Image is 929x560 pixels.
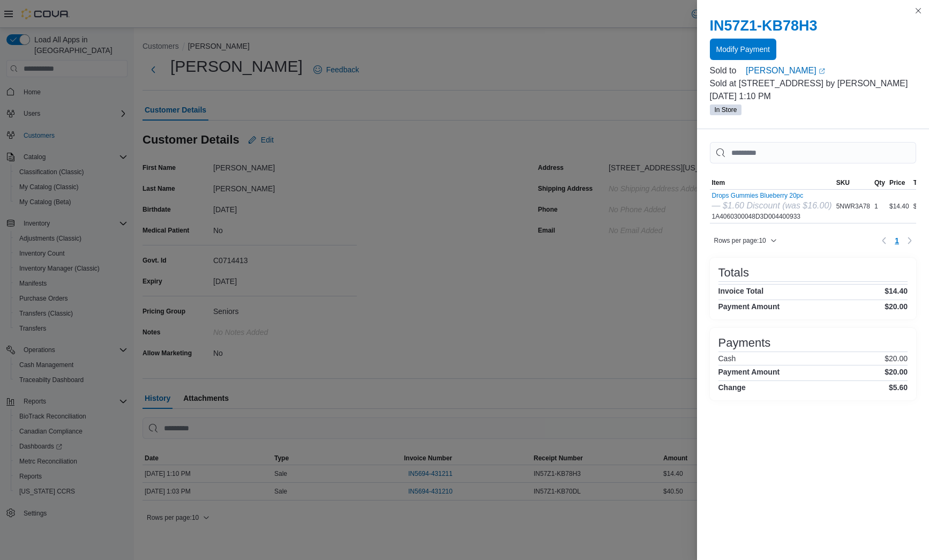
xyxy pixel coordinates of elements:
p: $20.00 [885,354,908,363]
h3: Totals [718,266,749,279]
span: Item [712,178,725,187]
span: In Store [710,104,742,115]
a: [PERSON_NAME]External link [746,64,916,77]
h4: Invoice Total [718,287,764,295]
div: — $1.60 Discount (was $16.00) [712,199,832,212]
div: 1A4060300048D3D004400933 [712,192,832,221]
button: Item [710,176,834,189]
div: $14.40 [887,200,911,213]
button: Previous page [878,234,890,247]
span: Qty [874,178,885,187]
span: 5NWR3A78 [836,202,870,211]
svg: External link [819,68,825,74]
h4: $20.00 [885,368,908,376]
button: Close this dialog [912,4,925,17]
button: Drops Gummies Blueberry 20pc [712,192,832,199]
span: 1 [895,235,899,246]
nav: Pagination for table: MemoryTable from EuiInMemoryTable [878,232,916,249]
div: Sold to [710,64,744,77]
input: This is a search bar. As you type, the results lower in the page will automatically filter. [710,142,917,163]
h4: Payment Amount [718,302,780,311]
span: Total [913,178,928,187]
button: Price [887,176,911,189]
h4: $5.60 [889,383,908,392]
h6: Cash [718,354,736,363]
button: Next page [903,234,916,247]
button: Modify Payment [710,39,776,60]
span: SKU [836,178,850,187]
div: 1 [872,200,887,213]
span: Price [889,178,905,187]
h4: Change [718,383,746,392]
button: Rows per page:10 [710,234,781,247]
p: Sold at [STREET_ADDRESS] by [PERSON_NAME] [710,77,917,90]
span: Rows per page : 10 [714,236,766,245]
h4: $14.40 [885,287,908,295]
h4: $20.00 [885,302,908,311]
h2: IN57Z1-KB78H3 [710,17,917,34]
h4: Payment Amount [718,368,780,376]
span: In Store [715,105,737,115]
p: [DATE] 1:10 PM [710,90,917,103]
button: Qty [872,176,887,189]
ul: Pagination for table: MemoryTable from EuiInMemoryTable [890,232,903,249]
span: Modify Payment [716,44,770,55]
h3: Payments [718,337,771,349]
button: Page 1 of 1 [890,232,903,249]
button: SKU [834,176,872,189]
